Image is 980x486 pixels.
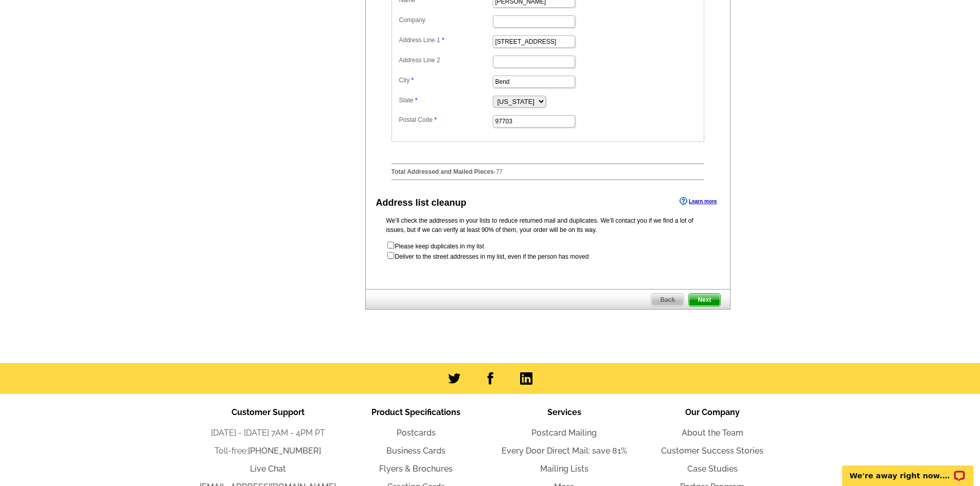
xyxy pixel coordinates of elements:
[376,196,467,210] div: Address list cleanup
[248,446,321,456] a: [PHONE_NUMBER]
[399,115,492,124] label: Postal Code
[386,446,446,456] a: Business Cards
[540,464,589,474] a: Mailing Lists
[661,446,763,456] a: Customer Success Stories
[835,454,980,486] iframe: LiveChat chat widget
[547,407,581,417] span: Services
[371,407,460,417] span: Product Specifications
[680,197,717,205] a: Learn more
[397,428,436,438] a: Postcards
[399,35,492,45] label: Address Line 1
[250,464,286,474] a: Live Chat
[386,216,709,235] p: We’ll check the addresses in your lists to reduce returned mail and duplicates. We’ll contact you...
[399,96,492,105] label: State
[682,428,743,438] a: About the Team
[531,428,597,438] a: Postcard Mailing
[496,168,503,175] span: 77
[379,464,453,474] a: Flyers & Brochures
[194,445,342,457] li: Toll-free:
[231,407,305,417] span: Customer Support
[687,464,738,474] a: Case Studies
[386,241,709,261] form: Please keep duplicates in my list Deliver to the street addresses in my list, even if the person ...
[399,56,492,65] label: Address Line 2
[689,294,720,306] span: Next
[399,15,492,25] label: Company
[391,168,494,175] strong: Total Addressed and Mailed Pieces
[502,446,627,456] a: Every Door Direct Mail: save 81%
[194,427,342,439] li: [DATE] - [DATE] 7AM - 4PM PT
[685,407,740,417] span: Our Company
[399,76,492,85] label: City
[651,293,684,307] a: Back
